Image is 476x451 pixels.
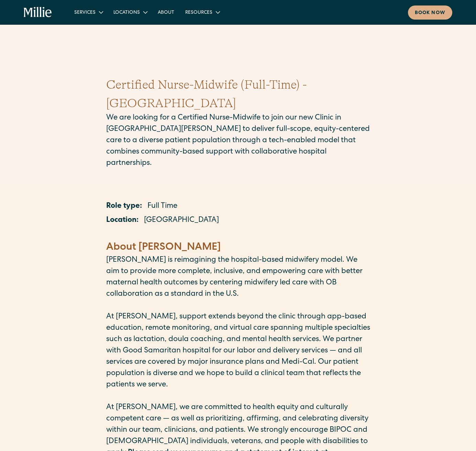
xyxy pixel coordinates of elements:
[106,312,370,391] p: At [PERSON_NAME], support extends beyond the clinic through app-based education, remote monitorin...
[180,7,225,18] div: Resources
[106,201,142,212] p: Role type:
[108,7,152,18] div: Locations
[415,10,445,17] div: Book now
[106,391,370,402] p: ‍
[106,76,370,113] h1: Certified Nurse-Midwife (Full-Time) - [GEOGRAPHIC_DATA]
[24,7,52,18] a: home
[144,215,219,226] p: [GEOGRAPHIC_DATA]
[106,229,370,240] p: ‍
[106,300,370,312] p: ‍
[113,9,140,16] div: Locations
[106,215,139,226] p: Location:
[147,201,177,212] p: Full Time
[106,113,370,169] p: We are looking for a Certified Nurse-Midwife to join our new Clinic in [GEOGRAPHIC_DATA][PERSON_N...
[408,5,452,20] a: Book now
[152,7,180,18] a: About
[74,9,96,16] div: Services
[106,255,370,300] p: [PERSON_NAME] is reimagining the hospital-based midwifery model. We aim to provide more complete,...
[106,243,221,253] strong: About [PERSON_NAME]
[185,9,212,16] div: Resources
[69,7,108,18] div: Services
